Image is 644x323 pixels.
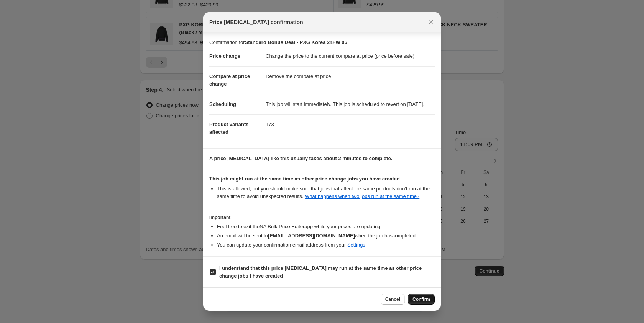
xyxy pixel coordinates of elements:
li: You can update your confirmation email address from your . [217,241,435,249]
dd: 173 [266,114,435,135]
dd: Change the price to the current compare at price (price before sale) [266,46,435,66]
span: Scheduling [209,101,236,107]
span: Product variants affected [209,122,249,135]
button: Confirm [408,294,435,305]
dd: Remove the compare at price [266,66,435,86]
li: An email will be sent to when the job has completed . [217,232,435,240]
p: Confirmation for [209,39,435,46]
span: Price change [209,53,240,59]
a: Settings [347,242,365,248]
b: A price [MEDICAL_DATA] like this usually takes about 2 minutes to complete. [209,156,392,161]
span: Confirm [412,296,430,302]
b: [EMAIL_ADDRESS][DOMAIN_NAME] [268,233,355,239]
h3: Important [209,214,435,221]
b: This job might run at the same time as other price change jobs you have created. [209,176,401,182]
b: I understand that this price [MEDICAL_DATA] may run at the same time as other price change jobs I... [219,265,422,279]
button: Cancel [381,294,405,305]
button: Close [426,17,436,28]
a: What happens when two jobs run at the same time? [305,193,419,199]
span: Compare at price change [209,73,250,87]
li: Feel free to exit the NA Bulk Price Editor app while your prices are updating. [217,223,435,230]
span: Price [MEDICAL_DATA] confirmation [209,18,303,26]
b: Standard Bonus Deal - PXG Korea 24FW 06 [245,39,347,45]
span: Cancel [385,296,400,302]
dd: This job will start immediately. This job is scheduled to revert on [DATE]. [266,94,435,114]
li: This is allowed, but you should make sure that jobs that affect the same products don ' t run at ... [217,185,435,200]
